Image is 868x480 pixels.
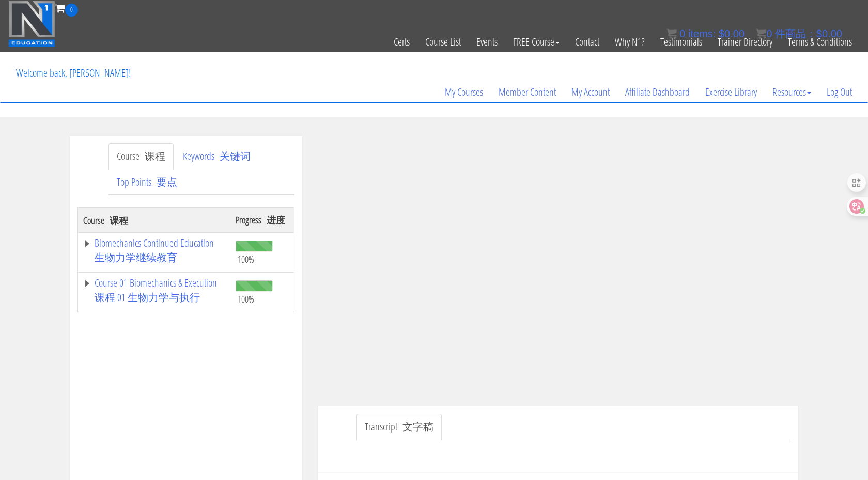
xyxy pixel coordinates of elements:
a: Course List [417,17,469,67]
a: Course 课程 [109,143,174,170]
font: 进度 [267,214,285,226]
a: Top Points 要点 [109,169,185,196]
span: 100% [238,293,254,305]
a: Course 01 Biomechanics & Execution课程 01 生物力学与执行 [83,278,225,307]
a: Trainer Directory [710,17,780,67]
a: Log Out [819,67,860,117]
p: Welcome back, [PERSON_NAME]! [8,52,138,94]
a: Affiliate Dashboard [617,67,698,117]
img: icon11.png [756,28,766,39]
span: 100% [238,253,254,265]
span: 0 [65,4,78,17]
font: 课程 [145,149,165,163]
a: 0 [55,1,78,15]
font: 文字稿 [402,419,433,433]
a: Terms & Conditions [780,17,860,67]
span: $ [719,28,724,39]
a: Keywords 关键词 [175,143,259,170]
th: Course [78,208,231,233]
th: Progress [230,208,294,233]
a: My Courses [437,67,491,117]
a: Member Content [491,67,564,117]
a: 0 items: $0.00 0 件商品：$0.00 [667,28,842,39]
a: Testimonials [653,17,710,67]
font: 0 件商品：$0.00 [753,28,842,39]
img: n1-education [8,1,55,47]
font: 生物力学继续教育 [95,250,177,264]
a: Transcript 文字稿 [357,414,442,440]
a: FREE Course [505,17,567,67]
span: items: [688,28,716,39]
a: Why N1? [607,17,653,67]
a: My Account [564,67,617,117]
a: Biomechanics Continued Education生物力学继续教育 [83,238,225,267]
font: 课程 01 生物力学与执行 [95,290,200,304]
font: 关键词 [220,149,251,163]
a: Events [469,17,505,67]
a: Contact [567,17,607,67]
span: 0 [679,28,685,39]
font: 要点 [157,175,177,189]
img: icon11.png [667,28,677,39]
bdi: 0.00 [719,28,745,39]
font: 课程 [110,214,128,227]
a: Exercise Library [698,67,765,117]
a: Certs [386,17,417,67]
a: Resources [765,67,819,117]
